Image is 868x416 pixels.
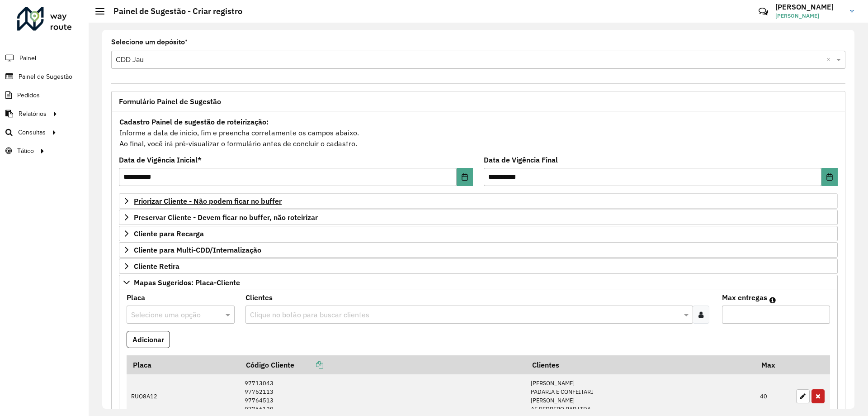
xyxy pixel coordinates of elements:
[19,109,47,119] span: Relatórios
[19,72,72,81] span: Painel de Sugestão
[821,168,838,186] button: Choose Date
[775,12,843,20] span: [PERSON_NAME]
[722,292,767,303] label: Max entregas
[240,355,526,374] th: Código Cliente
[754,2,773,21] a: Contato Rápido
[775,3,843,11] h3: [PERSON_NAME]
[119,210,838,225] a: Preservar Cliente - Devem ficar no buffer, não roteirizar
[294,360,323,369] a: Copiar
[127,292,145,303] label: Placa
[119,226,838,241] a: Cliente para Recarga
[457,168,473,186] button: Choose Date
[119,154,202,165] label: Data de Vigência Inicial
[104,6,242,16] h2: Painel de Sugestão - Criar registro
[119,117,269,126] strong: Cadastro Painel de sugestão de roteirização:
[134,214,318,221] span: Preservar Cliente - Devem ficar no buffer, não roteirizar
[134,263,179,270] span: Cliente Retira
[127,331,170,348] button: Adicionar
[134,197,282,205] span: Priorizar Cliente - Não podem ficar no buffer
[119,242,838,258] a: Cliente para Multi-CDD/Internalização
[119,116,838,149] div: Informe a data de inicio, fim e preencha corretamente os campos abaixo. Ao final, você irá pré-vi...
[134,230,204,237] span: Cliente para Recarga
[111,37,188,48] label: Selecione um depósito
[769,296,776,304] em: Máximo de clientes que serão colocados na mesma rota com os clientes informados
[484,154,558,165] label: Data de Vigência Final
[826,54,834,65] span: Clear all
[526,355,755,374] th: Clientes
[18,128,46,137] span: Consultas
[245,292,273,303] label: Clientes
[17,91,40,100] span: Pedidos
[19,53,36,63] span: Painel
[134,279,240,286] span: Mapas Sugeridos: Placa-Cliente
[119,98,221,105] span: Formulário Painel de Sugestão
[755,355,792,374] th: Max
[134,246,261,253] span: Cliente para Multi-CDD/Internalização
[119,258,838,274] a: Cliente Retira
[17,146,34,156] span: Tático
[127,355,240,374] th: Placa
[119,275,838,290] a: Mapas Sugeridos: Placa-Cliente
[119,193,838,209] a: Priorizar Cliente - Não podem ficar no buffer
